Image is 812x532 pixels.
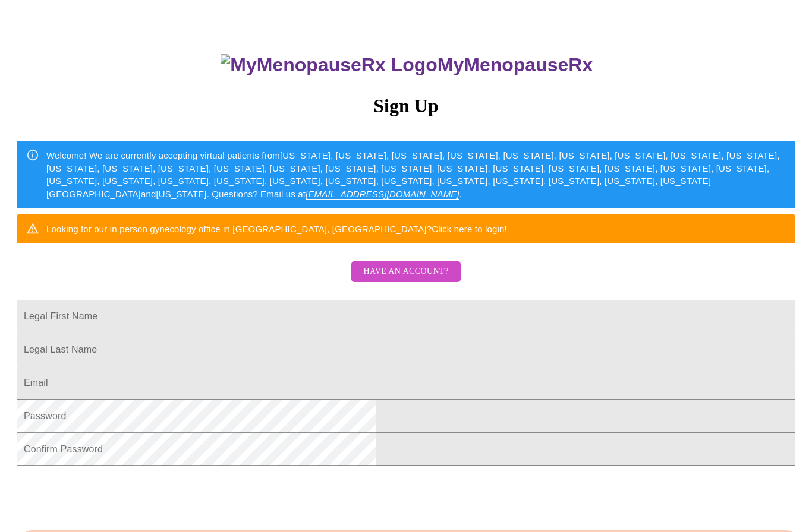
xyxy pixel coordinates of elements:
a: Click here to login! [432,224,507,234]
button: Have an account? [351,261,460,282]
h3: Sign Up [17,95,795,117]
a: Have an account? [348,274,463,284]
h3: MyMenopauseRx [18,54,796,76]
div: Looking for our in person gynecology office in [GEOGRAPHIC_DATA], [GEOGRAPHIC_DATA]? [46,218,507,240]
iframe: reCAPTCHA [17,472,197,518]
img: MyMenopauseRx Logo [221,54,437,76]
span: Have an account? [363,264,448,279]
div: Welcome! We are currently accepting virtual patients from [US_STATE], [US_STATE], [US_STATE], [US... [46,144,786,205]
